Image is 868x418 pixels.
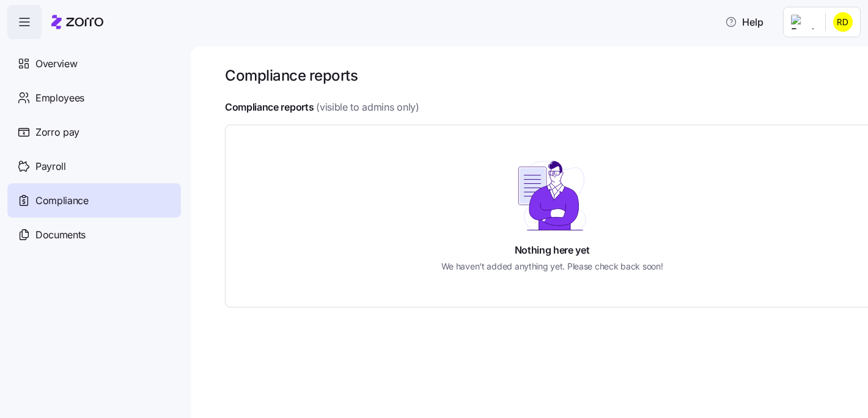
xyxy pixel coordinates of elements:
[833,12,853,32] img: 36904a2d7fbca397066e0f10caefeab4
[7,218,181,252] a: Documents
[316,100,419,115] span: (visible to admins only)
[7,149,181,183] a: Payroll
[35,56,77,71] span: Overview
[35,159,66,174] span: Payroll
[225,66,358,85] h1: Compliance reports
[7,115,181,149] a: Zorro pay
[7,81,181,115] a: Employees
[791,15,815,29] img: Employer logo
[225,100,314,114] h4: Compliance reports
[441,260,663,273] h5: We haven't added anything yet. Please check back soon!
[715,10,773,34] button: Help
[725,15,763,29] span: Help
[7,46,181,81] a: Overview
[35,193,89,208] span: Compliance
[35,125,79,140] span: Zorro pay
[35,90,84,106] span: Employees
[515,243,590,257] h4: Nothing here yet
[7,183,181,218] a: Compliance
[35,227,86,243] span: Documents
